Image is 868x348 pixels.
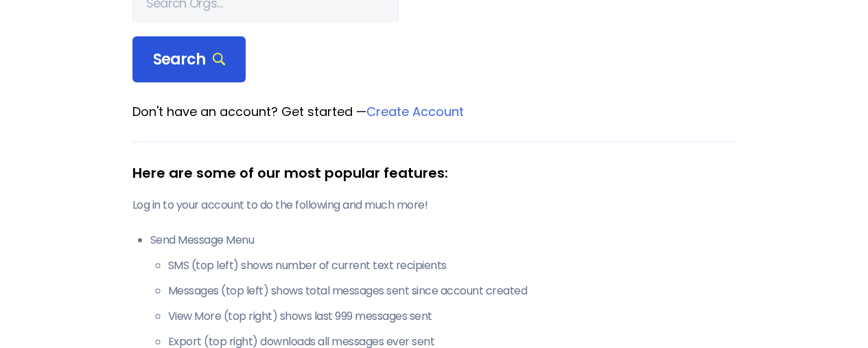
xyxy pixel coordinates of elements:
li: SMS (top left) shows number of current text recipients [168,257,736,274]
div: Search [132,36,246,83]
p: Log in to your account to do the following and much more! [132,197,736,213]
div: Here are some of our most popular features: [132,163,736,183]
li: Messages (top left) shows total messages sent since account created [168,283,736,299]
span: Search [153,50,226,69]
a: Create Account [366,103,464,120]
li: View More (top right) shows last 999 messages sent [168,308,736,325]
